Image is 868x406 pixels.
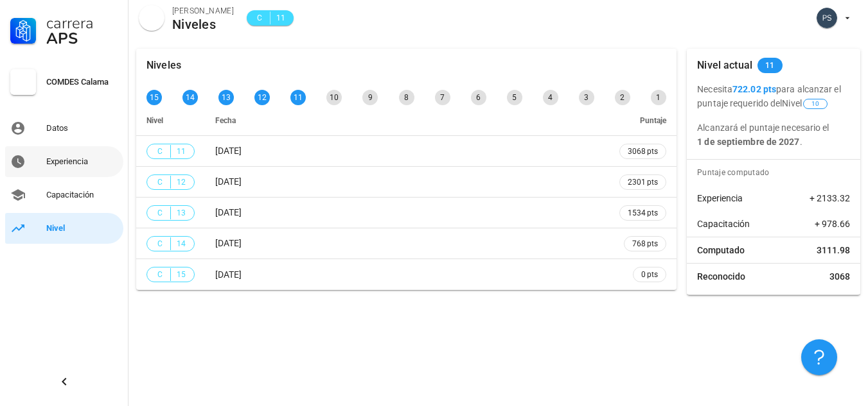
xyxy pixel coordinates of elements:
span: Puntaje [640,116,666,125]
div: avatar [817,8,837,28]
div: Carrera [46,15,118,31]
div: APS [46,31,118,46]
div: 15 [146,90,162,105]
span: [DATE] [215,176,242,187]
span: 3111.98 [817,244,850,257]
div: Niveles [172,17,234,31]
div: 6 [471,90,486,105]
th: Fecha [205,105,609,136]
b: 722.02 pts [732,84,776,94]
a: Experiencia [5,146,123,177]
span: Nivel [782,98,829,108]
span: Computado [697,244,745,257]
div: 5 [507,90,522,105]
span: Nivel [146,116,163,125]
div: [PERSON_NAME] [172,4,234,17]
div: Niveles [146,49,181,82]
span: [DATE] [215,207,242,217]
span: [DATE] [215,146,242,156]
div: Puntaje computado [692,160,860,185]
div: COMDES Calama [46,77,118,87]
div: 7 [435,90,450,105]
span: Reconocido [697,270,745,283]
div: 14 [182,90,198,105]
span: C [155,268,165,281]
span: C [155,207,165,219]
span: 3068 [829,270,850,283]
span: 11 [176,145,186,158]
span: + 978.66 [815,217,850,230]
p: Necesita para alcanzar el puntaje requerido del [697,82,850,110]
span: C [254,12,265,24]
div: 3 [579,90,594,105]
div: Experiencia [46,156,118,167]
a: Datos [5,113,123,144]
a: Nivel [5,213,123,244]
span: 768 pts [632,237,658,250]
div: 4 [543,90,558,105]
span: 0 pts [641,268,658,281]
div: 8 [399,90,414,105]
span: Capacitación [697,217,750,230]
span: 1534 pts [628,207,658,219]
span: + 2133.32 [810,192,850,205]
div: 11 [290,90,306,105]
span: 3068 pts [628,145,658,158]
div: 1 [651,90,666,105]
span: C [155,145,165,158]
span: Fecha [215,116,236,125]
a: Capacitación [5,180,123,210]
div: 9 [362,90,378,105]
div: Capacitación [46,190,118,200]
span: Experiencia [697,192,743,205]
span: 10 [811,99,819,108]
b: 1 de septiembre de 2027 [697,137,799,147]
div: Nivel actual [697,49,752,82]
span: 12 [176,176,186,189]
div: 13 [218,90,234,105]
div: avatar [139,5,164,31]
th: Nivel [136,105,205,136]
th: Puntaje [609,105,677,136]
div: Datos [46,123,118,133]
span: C [155,176,165,189]
div: 2 [615,90,630,105]
span: 14 [176,237,186,250]
span: 13 [176,207,186,219]
span: 15 [176,268,186,281]
span: 11 [276,12,286,24]
span: 2301 pts [628,176,658,189]
p: Alcanzará el puntaje necesario el . [697,121,850,149]
span: [DATE] [215,238,242,248]
div: Nivel [46,223,118,233]
div: 12 [254,90,270,105]
div: 10 [326,90,342,105]
span: [DATE] [215,269,242,280]
span: 11 [765,58,775,73]
span: C [155,237,165,250]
